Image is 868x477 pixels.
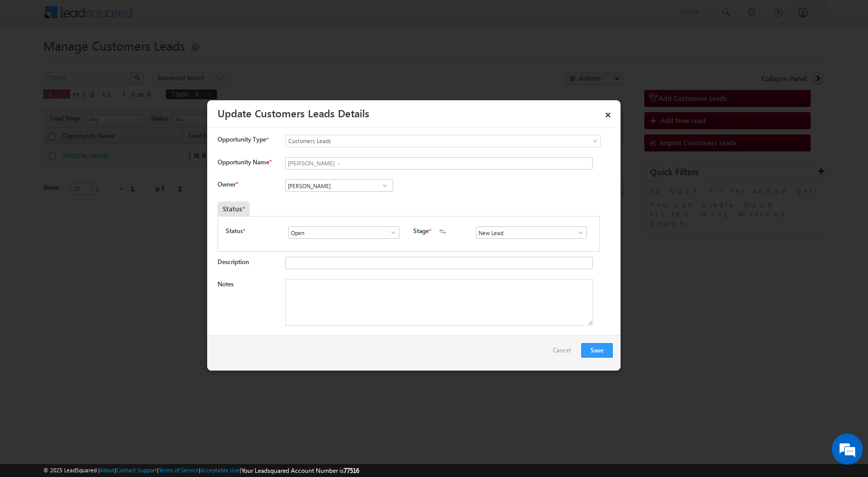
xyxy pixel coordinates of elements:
[54,54,174,68] div: Chat with us now
[286,136,559,146] span: Customers Leads
[476,226,587,239] input: Type to Search
[218,180,238,188] label: Owner
[553,343,576,363] a: Cancel
[285,135,601,147] a: Customers Leads
[141,318,188,332] em: Start Chat
[226,226,243,236] label: Status
[599,104,617,122] a: ×
[378,180,391,191] a: Show All Items
[43,466,359,475] span: © 2025 LeadSquared | | | | |
[218,202,250,216] div: Status
[116,467,157,473] a: Contact Support
[100,467,115,473] a: About
[581,343,613,358] button: Save
[384,227,397,238] a: Show All Items
[571,227,584,238] a: Show All Items
[169,5,194,30] div: Minimize live chat window
[218,280,234,288] label: Notes
[288,226,399,239] input: Type to Search
[241,467,359,474] span: Your Leadsquared Account Number is
[218,158,271,166] label: Opportunity Name
[218,105,369,120] a: Update Customers Leads Details
[200,467,240,473] a: Acceptable Use
[344,467,359,474] span: 77516
[413,226,429,236] label: Stage
[18,54,43,68] img: d_60004797649_company_0_60004797649
[218,258,249,266] label: Description
[218,135,266,144] span: Opportunity Type
[159,467,199,473] a: Terms of Service
[13,96,189,310] textarea: Type your message and hit 'Enter'
[285,179,393,192] input: Type to Search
